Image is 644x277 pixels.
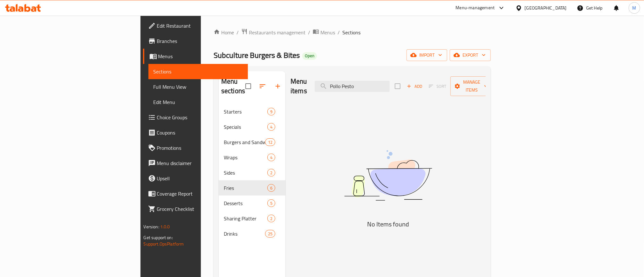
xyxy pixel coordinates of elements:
a: Full Menu View [148,79,248,94]
div: Sharing Platter [224,215,267,222]
button: Add section [270,79,285,94]
div: Starters9 [219,104,285,119]
span: Menu disclaimer [157,159,243,167]
span: Burgers and Sandwiches [224,138,265,146]
span: 4 [268,155,275,161]
div: items [267,123,275,131]
span: Desserts [224,199,267,207]
a: Menus [143,49,248,64]
span: 2 [268,216,275,222]
button: export [450,49,491,61]
nav: Menu sections [219,101,285,244]
div: [GEOGRAPHIC_DATA] [525,4,567,11]
span: Manage items [456,78,488,94]
span: Specials [224,123,267,131]
div: Wraps4 [219,150,285,165]
div: Desserts5 [219,196,285,211]
span: Grocery Checklist [157,205,243,213]
span: Sort sections [255,79,270,94]
img: dish.svg [309,133,468,218]
div: Sharing Platter2 [219,211,285,226]
div: items [267,169,275,177]
span: Coverage Report [157,190,243,197]
span: Full Menu View [154,83,243,91]
span: Coupons [157,129,243,136]
span: Drinks [224,230,265,238]
h5: No Items found [309,219,468,229]
span: export [455,51,486,59]
a: Grocery Checklist [143,201,248,217]
span: Get support on: [144,233,173,242]
span: Sort items [425,81,450,91]
div: Burgers and Sandwiches12 [219,135,285,150]
span: 6 [268,185,275,191]
div: items [267,215,275,222]
li: / [338,29,340,36]
span: Add [406,83,423,90]
span: Version: [144,223,159,231]
span: 9 [268,109,275,115]
span: 12 [265,139,275,145]
span: ⁠Subculture Burgers & Bites [214,48,300,62]
span: Wraps [224,154,267,161]
a: Upsell [143,171,248,186]
span: 25 [265,231,275,237]
div: Drinks25 [219,226,285,241]
span: Select all sections [242,80,255,93]
button: Add [404,81,425,91]
span: 2 [268,170,275,176]
div: items [267,108,275,115]
div: Specials4 [219,119,285,135]
span: Menus [158,52,243,60]
span: Starters [224,108,267,115]
a: Coupons [143,125,248,140]
a: Edit Restaurant [143,18,248,33]
a: Menus [313,28,335,37]
span: Upsell [157,175,243,182]
a: Branches [143,33,248,49]
span: Sections [342,29,360,36]
div: items [265,138,275,146]
h2: Menu items [291,77,307,96]
span: Sections [154,68,243,75]
span: Edit Restaurant [157,22,243,30]
a: Restaurants management [241,28,305,37]
input: search [315,81,390,92]
span: 4 [268,124,275,130]
a: Choice Groups [143,110,248,125]
div: items [267,199,275,207]
button: Manage items [450,76,493,96]
span: Restaurants management [249,29,305,36]
span: M [633,4,636,11]
span: 5 [268,200,275,206]
span: Edit Menu [154,98,243,106]
span: Promotions [157,144,243,152]
span: Choice Groups [157,114,243,121]
span: Sides [224,169,267,177]
a: Promotions [143,140,248,156]
span: Open [302,53,317,59]
div: Sides2 [219,165,285,180]
nav: breadcrumb [214,28,491,37]
a: Menu disclaimer [143,156,248,171]
span: 1.0.0 [160,223,170,231]
div: items [267,154,275,161]
span: Menus [320,29,335,36]
li: / [308,29,310,36]
div: Menu-management [456,4,495,12]
span: Fries [224,184,267,192]
div: items [265,230,275,238]
a: Coverage Report [143,186,248,201]
span: Branches [157,37,243,45]
span: import [412,51,442,59]
div: items [267,184,275,192]
div: Open [302,52,317,60]
a: Edit Menu [148,94,248,110]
